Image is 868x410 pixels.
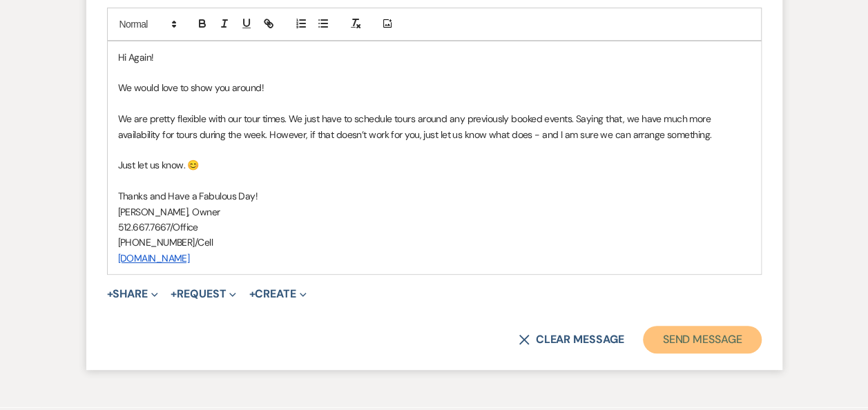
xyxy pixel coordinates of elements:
[171,289,236,300] button: Request
[171,289,177,300] span: +
[118,80,751,95] p: We would love to show you around!
[118,111,751,142] p: We are pretty flexible with our tour times. We just have to schedule tours around any previously ...
[249,289,306,300] button: Create
[118,252,190,264] a: [DOMAIN_NAME]
[519,334,624,345] button: Clear message
[107,289,159,300] button: Share
[643,326,761,353] button: Send Message
[118,204,751,219] p: [PERSON_NAME], Owner
[118,219,751,235] p: 512.667.7667/Office
[118,235,751,250] p: [PHONE_NUMBER]/Cell
[118,188,751,204] p: Thanks and Have a Fabulous Day!
[118,50,751,65] p: Hi Again!
[107,289,113,300] span: +
[249,289,255,300] span: +
[118,157,751,173] p: Just let us know. 😊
